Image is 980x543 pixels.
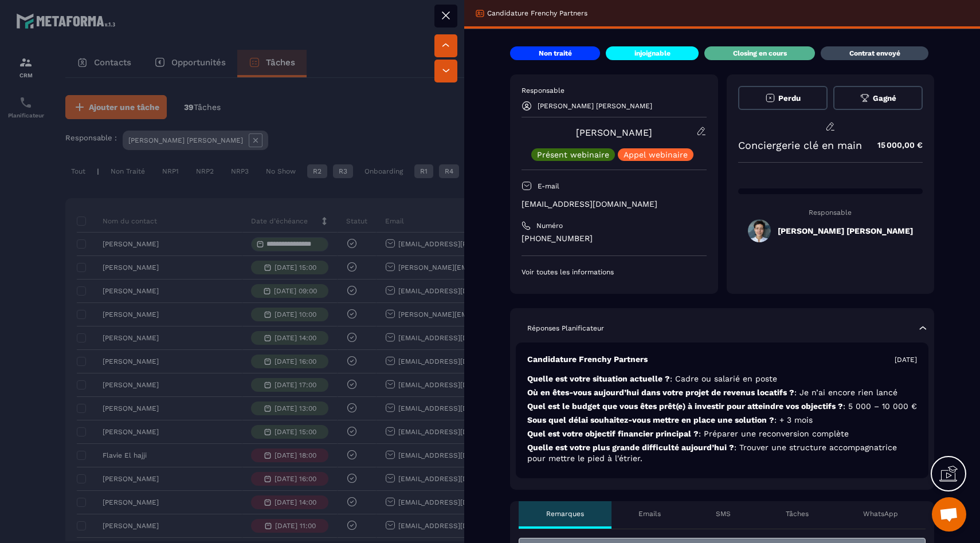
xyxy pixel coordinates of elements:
p: [PERSON_NAME] [PERSON_NAME] [538,102,652,110]
div: Ouvrir le chat [932,497,966,532]
span: : + 3 mois [774,415,813,424]
p: Tâches [786,509,809,518]
button: Gagné [833,86,923,110]
p: Remarques [546,509,584,518]
p: Voir toutes les informations [522,267,707,277]
p: Closing en cours [733,49,787,58]
p: Quel est le budget que vous êtes prêt(e) à investir pour atteindre vos objectifs ? [527,401,917,412]
p: Candidature Frenchy Partners [487,9,587,18]
p: Où en êtes-vous aujourd’hui dans votre projet de revenus locatifs ? [527,387,917,398]
a: [PERSON_NAME] [576,127,652,138]
span: : 5 000 – 10 000 € [843,402,917,411]
p: Sous quel délai souhaitez-vous mettre en place une solution ? [527,415,917,426]
p: Non traité [539,49,572,58]
p: Présent webinaire [537,151,609,159]
p: Quel est votre objectif financier principal ? [527,428,917,439]
p: E-mail [538,182,559,191]
p: injoignable [634,49,671,58]
p: Emails [638,509,661,518]
span: : Cadre ou salarié en poste [670,374,777,383]
p: Quelle est votre situation actuelle ? [527,373,917,384]
p: Quelle est votre plus grande difficulté aujourd’hui ? [527,442,917,464]
p: Responsable [738,208,923,217]
h5: [PERSON_NAME] [PERSON_NAME] [778,226,913,235]
span: Perdu [778,94,801,103]
p: SMS [716,509,731,518]
p: [PHONE_NUMBER] [522,233,707,244]
button: Perdu [738,86,828,110]
span: : Je n’ai encore rien lancé [794,388,897,397]
p: Candidature Frenchy Partners [527,354,648,365]
span: Gagné [873,94,896,103]
p: [EMAIL_ADDRESS][DOMAIN_NAME] [522,199,707,210]
p: [DATE] [895,355,917,364]
p: Conciergerie clé en main [738,139,862,151]
p: Numéro [536,221,563,230]
p: Responsable [522,86,707,95]
p: Contrat envoyé [849,49,900,58]
p: WhatsApp [863,509,898,518]
p: 15 000,00 € [866,134,923,156]
p: Réponses Planificateur [527,324,604,333]
span: : Préparer une reconversion complète [699,429,849,438]
p: Appel webinaire [624,151,688,159]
